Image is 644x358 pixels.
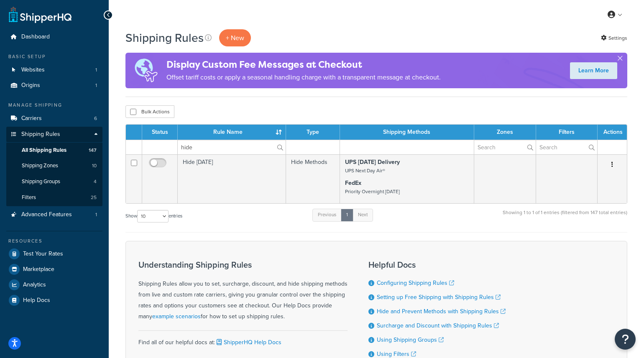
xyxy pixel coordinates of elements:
[377,335,444,344] a: Using Shipping Groups
[21,66,45,74] span: Websites
[142,125,178,140] th: Status
[21,131,60,138] span: Shipping Rules
[125,30,204,46] h1: Shipping Rules
[95,66,97,74] span: 1
[22,178,60,185] span: Shipping Groups
[6,246,102,261] a: Test Your Rates
[536,125,598,140] th: Filters
[6,238,102,245] div: Resources
[23,297,50,304] span: Help Docs
[353,209,373,221] a: Next
[6,62,102,78] a: Websites 1
[219,29,251,46] p: + New
[377,321,499,330] a: Surcharge and Discount with Shipping Rules
[345,188,400,195] small: Priority Overnight [DATE]
[286,154,340,203] td: Hide Methods
[23,251,63,258] span: Test Your Rates
[6,102,102,109] div: Manage Shipping
[6,174,102,189] li: Shipping Groups
[474,125,536,140] th: Zones
[377,293,501,302] a: Setting up Free Shipping with Shipping Rules
[6,78,102,93] li: Origins
[6,158,102,174] a: Shipping Zones 10
[6,29,102,45] a: Dashboard
[6,111,102,126] a: Carriers 6
[92,162,97,169] span: 10
[21,115,42,122] span: Carriers
[178,125,286,140] th: Rule Name : activate to sort column ascending
[368,260,506,269] h3: Helpful Docs
[95,82,97,89] span: 1
[21,82,40,89] span: Origins
[6,207,102,222] a: Advanced Features 1
[94,178,97,185] span: 4
[21,211,72,218] span: Advanced Features
[125,105,174,118] button: Bulk Actions
[22,162,58,169] span: Shipping Zones
[6,111,102,126] li: Carriers
[6,190,102,205] a: Filters 25
[94,115,97,122] span: 6
[6,78,102,93] a: Origins 1
[23,281,46,289] span: Analytics
[601,32,627,44] a: Settings
[6,143,102,158] a: All Shipping Rules 147
[377,307,506,316] a: Hide and Prevent Methods with Shipping Rules
[21,33,50,41] span: Dashboard
[6,262,102,277] a: Marketplace
[536,140,597,154] input: Search
[474,140,536,154] input: Search
[166,58,441,72] h4: Display Custom Fee Messages at Checkout
[6,53,102,60] div: Basic Setup
[341,209,353,221] a: 1
[91,194,97,201] span: 25
[125,53,166,88] img: duties-banner-06bc72dcb5fe05cb3f9472aba00be2ae8eb53ab6f0d8bb03d382ba314ac3c341.png
[138,330,348,348] div: Find all of our helpful docs at:
[6,190,102,205] li: Filters
[570,62,617,79] a: Learn More
[6,143,102,158] li: All Shipping Rules
[6,127,102,206] li: Shipping Rules
[6,174,102,189] a: Shipping Groups 4
[166,72,441,83] p: Offset tariff costs or apply a seasonal handling charge with a transparent message at checkout.
[286,125,340,140] th: Type
[6,277,102,292] a: Analytics
[22,194,36,201] span: Filters
[89,147,97,154] span: 147
[125,210,182,222] label: Show entries
[9,6,72,23] a: ShipperHQ Home
[6,293,102,308] a: Help Docs
[345,179,361,187] strong: FedEx
[22,147,66,154] span: All Shipping Rules
[178,154,286,203] td: Hide [DATE]
[95,211,97,218] span: 1
[138,260,348,322] div: Shipping Rules allow you to set, surcharge, discount, and hide shipping methods from live and cus...
[340,125,474,140] th: Shipping Methods
[345,167,385,174] small: UPS Next Day Air®
[6,127,102,142] a: Shipping Rules
[152,312,201,321] a: example scenarios
[6,158,102,174] li: Shipping Zones
[23,266,54,273] span: Marketplace
[6,62,102,78] li: Websites
[137,210,169,222] select: Showentries
[503,208,627,226] div: Showing 1 to 1 of 1 entries (filtered from 147 total entries)
[312,209,342,221] a: Previous
[615,329,636,350] button: Open Resource Center
[345,158,400,166] strong: UPS [DATE] Delivery
[6,207,102,222] li: Advanced Features
[598,125,627,140] th: Actions
[138,260,348,269] h3: Understanding Shipping Rules
[215,338,281,347] a: ShipperHQ Help Docs
[377,279,454,287] a: Configuring Shipping Rules
[178,140,286,154] input: Search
